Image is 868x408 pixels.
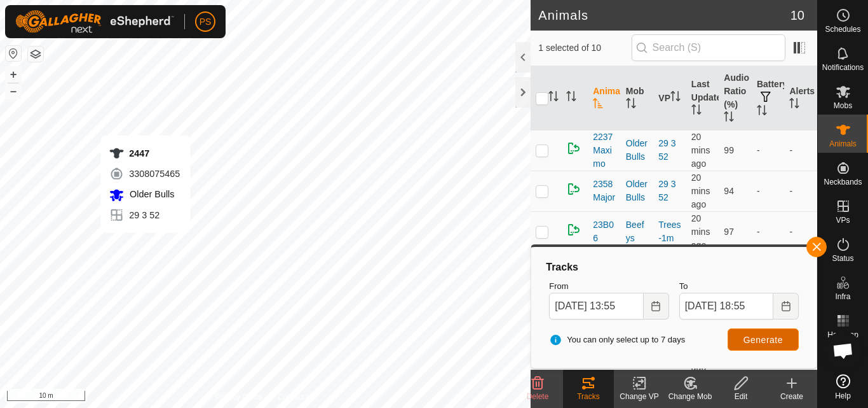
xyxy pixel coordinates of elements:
img: returning on [566,222,581,237]
p-sorticon: Activate to sort [724,113,734,123]
a: Help [818,369,868,405]
th: Battery [752,66,785,131]
th: Animal [588,66,621,131]
div: Beefys [626,218,649,245]
span: 23B06 [593,218,616,245]
th: Audio Ratio (%) [719,66,752,131]
img: returning on [566,181,581,197]
span: 2237Maximo [593,130,616,171]
span: Help [835,392,851,400]
a: Contact Us [278,391,315,403]
p-sorticon: Activate to sort [626,100,636,110]
span: You can only select up to 7 days [549,334,685,346]
span: Generate [743,335,783,345]
span: 94 [724,186,734,196]
div: Change Mob [665,391,715,402]
p-sorticon: Activate to sort [757,107,767,117]
div: Create [766,391,817,402]
div: 29 3 52 [109,208,180,223]
th: Alerts [784,66,817,131]
span: Schedules [825,25,860,33]
p-sorticon: Activate to sort [593,100,603,110]
button: Choose Date [773,293,799,320]
span: 1 Sept 2025, 6:35 pm [691,213,710,250]
span: Neckbands [824,178,862,186]
div: Older Bulls [626,137,649,164]
td: - [752,171,785,211]
span: Mobs [834,102,852,109]
div: Change VP [614,391,665,402]
td: - [784,171,817,211]
img: returning on [566,141,581,156]
a: Open chat [824,332,862,370]
div: 3308075465 [109,166,180,181]
span: 1 Sept 2025, 6:35 pm [691,132,710,169]
input: Search (S) [632,34,785,61]
a: 29 3 52 [658,138,675,162]
div: Edit [715,391,766,402]
td: - [752,130,785,171]
a: 29 3 52 [658,179,675,202]
span: PS [200,15,212,29]
th: Last Updated [686,66,719,131]
span: Heatmap [827,331,858,339]
th: Mob [621,66,654,131]
button: – [6,83,21,99]
h2: Animals [538,8,790,23]
span: 10 [790,6,804,25]
button: Generate [728,328,799,351]
td: - [752,211,785,252]
span: Animals [829,140,857,148]
span: Delete [527,392,549,401]
span: 99 [724,145,734,155]
label: From [549,280,668,293]
button: Choose Date [644,293,669,320]
p-sorticon: Activate to sort [566,93,576,103]
div: Tracks [544,260,804,275]
label: To [679,280,799,293]
button: Reset Map [6,46,21,61]
th: VP [653,66,686,131]
a: Privacy Policy [215,391,263,403]
span: Older Bulls [126,189,174,199]
a: Trees-1m [658,220,681,243]
div: Tracks [563,391,614,402]
span: Notifications [822,64,864,71]
p-sorticon: Activate to sort [691,106,702,116]
p-sorticon: Activate to sort [670,93,681,103]
p-sorticon: Activate to sort [548,93,559,103]
button: Map Layers [28,46,43,62]
img: Gallagher Logo [15,10,174,33]
span: Status [832,255,853,262]
td: - [784,211,817,252]
div: 2447 [109,146,180,161]
span: VPs [836,216,850,224]
button: + [6,67,21,82]
td: - [784,130,817,171]
div: Older Bulls [626,178,649,204]
span: Infra [835,293,850,300]
span: 2358Major [593,178,616,204]
span: 97 [724,227,734,237]
span: 1 Sept 2025, 6:35 pm [691,172,710,209]
p-sorticon: Activate to sort [789,100,799,110]
span: 1 selected of 10 [538,41,631,55]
